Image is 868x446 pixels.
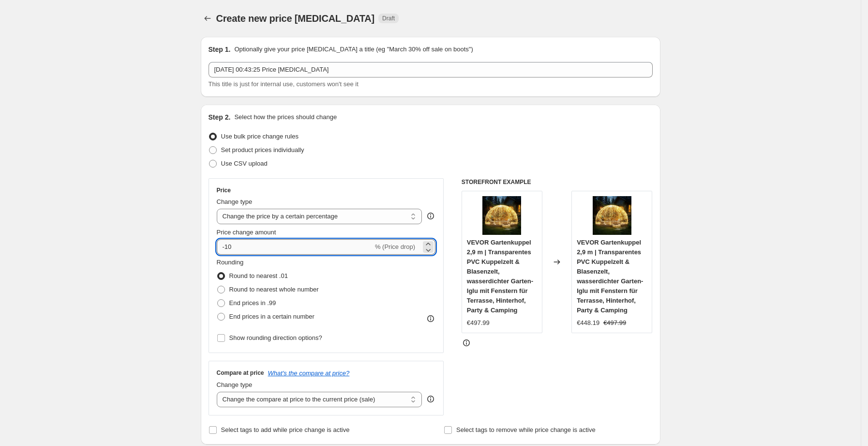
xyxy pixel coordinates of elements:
span: Set product prices individually [221,146,304,154]
input: 30% off holiday sale [209,62,653,77]
span: This title is just for internal use, customers won't see it [209,80,359,88]
img: 81IWOVTrw7L_80x.jpg [593,196,631,235]
span: VEVOR Gartenkuppel 2,9 m | Transparentes PVC Kuppelzelt & Blasenzelt, wasserdichter Garten-Iglu m... [577,239,643,314]
span: Change type [217,381,253,388]
span: End prices in .99 [229,299,276,307]
div: help [426,394,435,404]
img: 81IWOVTrw7L_80x.jpg [482,196,521,235]
span: Select tags to add while price change is active [221,426,350,433]
span: Change type [217,198,253,205]
button: Price change jobs [201,12,214,25]
span: Draft [382,15,395,22]
h3: Price [217,186,231,194]
span: VEVOR Gartenkuppel 2,9 m | Transparentes PVC Kuppelzelt & Blasenzelt, wasserdichter Garten-Iglu m... [467,239,533,314]
span: % (Price drop) [375,243,415,250]
input: -15 [217,239,373,255]
span: Show rounding direction options? [229,334,322,341]
h6: STOREFRONT EXAMPLE [462,178,653,186]
button: What's the compare at price? [268,369,350,377]
div: €497.99 [467,318,490,328]
span: Price change amount [217,229,276,236]
h3: Compare at price [217,369,264,377]
span: Select tags to remove while price change is active [456,426,596,433]
p: Optionally give your price [MEDICAL_DATA] a title (eg "March 30% off sale on boots") [234,45,473,54]
span: End prices in a certain number [229,313,314,320]
strike: €497.99 [603,318,626,328]
span: Rounding [217,259,244,266]
span: Round to nearest .01 [229,272,288,279]
span: Create new price [MEDICAL_DATA] [216,13,375,24]
span: Round to nearest whole number [229,286,319,293]
span: Use bulk price change rules [221,133,299,140]
h2: Step 1. [209,45,231,54]
div: €448.19 [577,318,599,328]
div: help [426,211,435,221]
p: Select how the prices should change [234,112,337,122]
span: Use CSV upload [221,160,268,167]
h2: Step 2. [209,112,231,122]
